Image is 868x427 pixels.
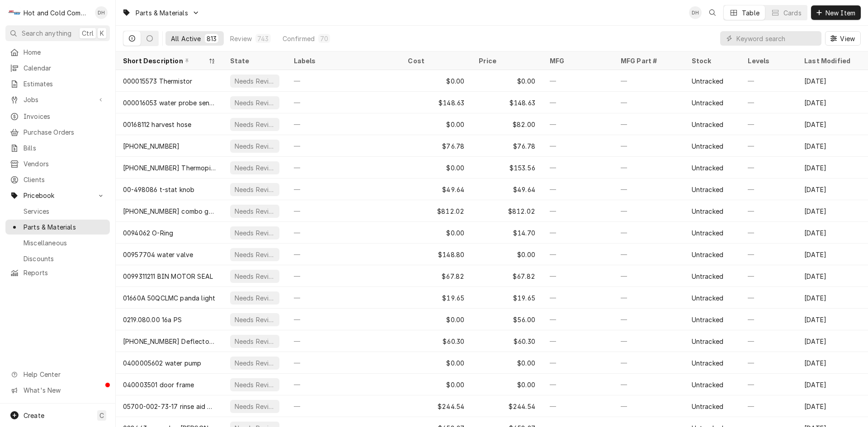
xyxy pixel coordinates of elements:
[797,395,868,417] div: [DATE]
[824,8,857,18] span: New Item
[797,374,868,395] div: [DATE]
[472,113,542,135] div: $82.00
[123,98,216,108] div: 000016053 water probe sensor
[542,135,613,157] div: —
[123,206,216,216] div: [PHONE_NUMBER] combo griddle t-stat and sleeve
[287,113,401,135] div: —
[613,178,684,200] div: —
[797,265,868,287] div: [DATE]
[401,309,472,330] div: $0.00
[741,113,797,135] div: —
[797,330,868,352] div: [DATE]
[234,163,276,173] div: Needs Review
[234,98,276,108] div: Needs Review
[692,76,723,86] div: Untracked
[118,5,203,20] a: Go to Parts & Materials
[24,95,92,104] span: Jobs
[542,309,613,330] div: —
[748,56,788,66] div: Levels
[24,238,105,248] span: Miscellaneous
[5,235,110,250] a: Miscellaneous
[123,120,191,129] div: 00168112 harvest hose
[613,330,684,352] div: —
[472,395,542,417] div: $244.54
[401,330,472,352] div: $60.30
[741,244,797,265] div: —
[542,222,613,244] div: —
[472,352,542,374] div: $0.00
[472,135,542,157] div: $76.78
[472,222,542,244] div: $14.70
[234,293,276,303] div: Needs Review
[401,374,472,395] div: $0.00
[692,272,723,281] div: Untracked
[24,127,105,137] span: Purchase Orders
[692,206,723,216] div: Untracked
[401,113,472,135] div: $0.00
[24,206,105,216] span: Services
[472,92,542,113] div: $148.63
[207,34,217,43] div: 813
[613,374,684,395] div: —
[5,25,110,41] button: Search anythingCtrlK
[5,76,110,91] a: Estimates
[82,28,94,38] span: Ctrl
[24,63,105,73] span: Calendar
[5,251,110,266] a: Discounts
[797,222,868,244] div: [DATE]
[741,70,797,92] div: —
[5,220,110,235] a: Parts & Materials
[692,120,723,129] div: Untracked
[234,315,276,324] div: Needs Review
[8,6,21,19] div: Hot and Cold Commercial Kitchens, Inc.'s Avatar
[797,70,868,92] div: [DATE]
[797,178,868,200] div: [DATE]
[472,374,542,395] div: $0.00
[123,272,213,281] div: 0099311211 BIN MOTOR SEAL
[542,200,613,222] div: —
[294,56,394,66] div: Labels
[479,56,533,66] div: Price
[613,70,684,92] div: —
[24,222,105,232] span: Parts & Materials
[692,250,723,259] div: Untracked
[613,265,684,287] div: —
[234,141,276,151] div: Needs Review
[123,380,194,389] div: 040003501 door frame
[797,113,868,135] div: [DATE]
[234,402,276,411] div: Needs Review
[123,141,179,151] div: [PHONE_NUMBER]
[408,56,462,66] div: Cost
[123,250,193,259] div: 00957704 water valve
[472,287,542,309] div: $19.65
[472,309,542,330] div: $56.00
[24,112,105,121] span: Invoices
[234,358,276,368] div: Needs Review
[741,200,797,222] div: —
[742,8,759,18] div: Table
[613,200,684,222] div: —
[741,330,797,352] div: —
[542,113,613,135] div: —
[401,135,472,157] div: $76.78
[5,92,110,107] a: Go to Jobs
[472,244,542,265] div: $0.00
[613,244,684,265] div: —
[741,287,797,309] div: —
[287,178,401,200] div: —
[797,92,868,113] div: [DATE]
[123,185,194,194] div: 00-498086 t-stat knob
[287,395,401,417] div: —
[234,228,276,238] div: Needs Review
[287,265,401,287] div: —
[797,352,868,374] div: [DATE]
[472,200,542,222] div: $812.02
[123,228,173,238] div: 0094062 O-Ring
[401,92,472,113] div: $148.63
[741,374,797,395] div: —
[24,191,92,200] span: Pricebook
[24,385,104,395] span: What's New
[22,28,71,38] span: Search anything
[689,6,702,19] div: Daryl Harris's Avatar
[5,188,110,203] a: Go to Pricebook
